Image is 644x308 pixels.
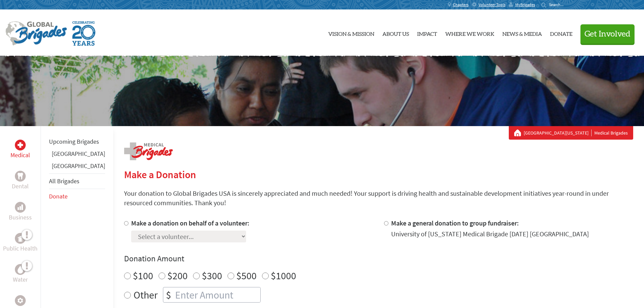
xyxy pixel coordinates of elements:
label: Make a general donation to group fundraiser: [391,219,519,227]
div: Medical Brigades [514,129,628,136]
img: logo-medical.png [124,142,173,160]
img: Global Brigades Logo [5,21,67,46]
input: Enter Amount [174,287,260,302]
a: [GEOGRAPHIC_DATA] [52,150,105,158]
a: Where We Work [445,15,494,50]
a: BusinessBusiness [9,202,32,222]
a: News & Media [502,15,542,50]
h4: Donation Amount [124,253,633,264]
span: Volunteer Tools [479,2,505,7]
img: Global Brigades Celebrating 20 Years [72,21,95,46]
span: Get Involved [585,30,630,38]
li: Ghana [49,149,105,161]
div: Engineering [15,295,26,306]
div: Water [15,264,26,275]
p: Business [9,213,32,222]
p: Water [13,275,28,284]
div: Public Health [15,233,26,244]
label: $1000 [271,269,296,282]
input: Search... [549,2,568,7]
img: Business [18,205,23,210]
div: $ [163,287,174,302]
li: Upcoming Brigades [49,134,105,149]
span: MyBrigades [515,2,535,7]
a: [GEOGRAPHIC_DATA] [52,162,105,170]
img: Water [18,265,23,273]
a: Donate [550,15,572,50]
span: Chapters [453,2,469,7]
div: Dental [15,171,26,182]
a: Upcoming Brigades [49,138,99,145]
label: $200 [167,269,188,282]
li: All Brigades [49,173,105,189]
div: Medical [15,140,26,150]
a: All Brigades [49,177,79,185]
h2: Make a Donation [124,168,633,181]
label: $500 [236,269,257,282]
a: MedicalMedical [10,140,30,160]
p: Your donation to Global Brigades USA is sincerely appreciated and much needed! Your support is dr... [124,189,633,208]
a: About Us [382,15,409,50]
a: [GEOGRAPHIC_DATA][US_STATE] [524,129,592,136]
a: WaterWater [13,264,28,284]
label: Make a donation on behalf of a volunteer: [131,219,249,227]
img: Engineering [18,298,23,303]
li: Panama [49,161,105,173]
a: Vision & Mission [328,15,374,50]
img: Dental [18,173,23,179]
div: University of [US_STATE] Medical Brigade [DATE] [GEOGRAPHIC_DATA] [391,229,589,239]
label: Other [134,287,158,303]
button: Get Involved [580,24,635,44]
a: Impact [417,15,437,50]
a: DentalDental [12,171,29,191]
a: Donate [49,192,68,200]
p: Medical [10,150,30,160]
label: $300 [202,269,222,282]
li: Donate [49,189,105,204]
p: Dental [12,182,29,191]
div: Business [15,202,26,213]
p: Public Health [3,244,38,253]
a: Public HealthPublic Health [3,233,38,253]
img: Medical [18,142,23,148]
img: Public Health [18,235,23,242]
label: $100 [133,269,153,282]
